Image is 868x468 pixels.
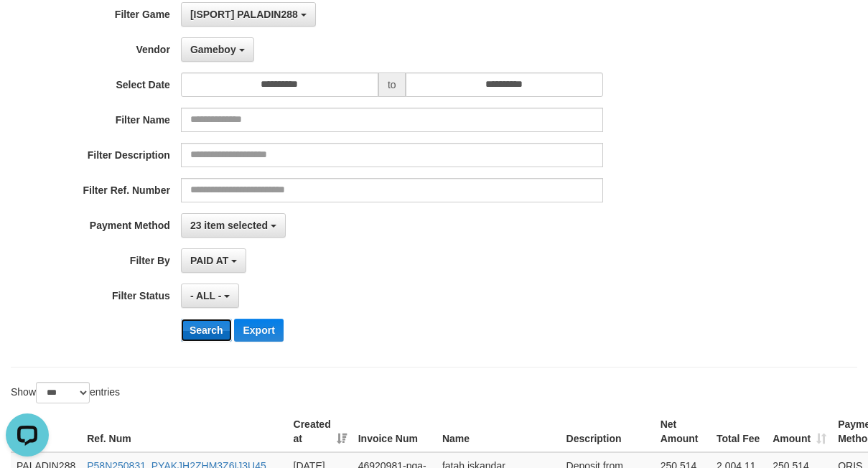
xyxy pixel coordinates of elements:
[181,248,246,273] button: PAID AT
[181,37,254,62] button: Gameboy
[561,411,655,452] th: Description
[181,319,232,342] button: Search
[190,255,228,266] span: PAID AT
[655,411,711,452] th: Net Amount
[767,411,832,452] th: Amount: activate to sort column ascending
[181,284,239,308] button: - ALL -
[353,411,437,452] th: Invoice Num
[190,220,268,231] span: 23 item selected
[81,411,287,452] th: Ref. Num
[437,411,561,452] th: Name
[711,411,767,452] th: Total Fee
[378,72,406,97] span: to
[190,9,298,20] span: [ISPORT] PALADIN288
[288,411,353,452] th: Created at: activate to sort column ascending
[36,382,90,403] select: Showentries
[234,319,283,342] button: Export
[181,213,286,238] button: 23 item selected
[190,290,222,301] span: - ALL -
[11,382,120,403] label: Show entries
[181,2,316,27] button: [ISPORT] PALADIN288
[190,44,236,55] span: Gameboy
[6,6,49,49] button: Open LiveChat chat widget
